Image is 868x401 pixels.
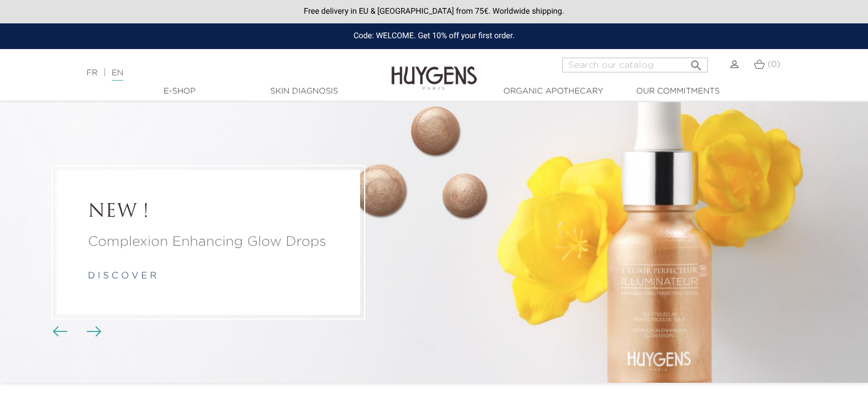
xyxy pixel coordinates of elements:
[247,86,361,98] a: Skin Diagnosis
[686,54,706,70] button: 
[81,66,353,80] div: |
[689,55,703,69] i: 
[391,48,477,92] img: Huygens
[123,86,237,98] a: E-Shop
[768,60,780,68] span: (0)
[112,69,123,81] a: EN
[621,86,735,98] a: Our commitments
[57,323,94,341] div: Carousel buttons
[88,272,156,281] a: d i s c o v e r
[88,201,329,223] a: NEW !
[562,58,708,72] input: Search
[87,69,98,77] a: FR
[88,232,329,253] a: Complexion Enhancing Glow Drops
[496,86,611,98] a: Organic Apothecary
